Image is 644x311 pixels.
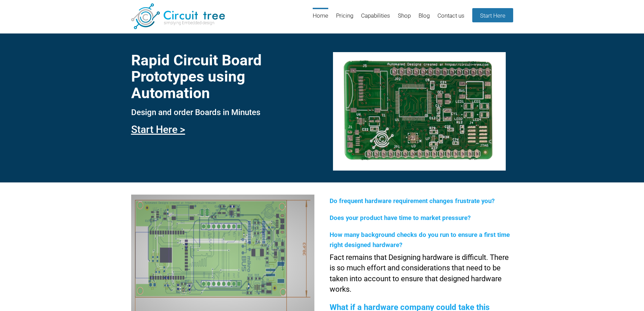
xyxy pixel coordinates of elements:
a: Blog [419,8,430,30]
p: Fact remains that Designing hardware is difficult. There is so much effort and considerations tha... [330,252,513,295]
a: Start Here > [131,124,185,135]
a: Capabilities [361,8,390,30]
a: Home [313,8,328,30]
h1: Rapid Circuit Board Prototypes using Automation [131,52,314,101]
a: Shop [398,8,411,30]
a: Contact us [437,8,464,30]
a: Pricing [336,8,353,30]
img: Circuit Tree [131,3,225,29]
h3: Design and order Boards in Minutes [131,108,314,117]
a: Start Here [472,8,513,22]
span: How many background checks do you run to ensure a first time right designed hardware? [330,231,510,249]
span: Do frequent hardware requirement changes frustrate you? [330,197,495,205]
span: Does your product have time to market pressure? [330,214,471,222]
